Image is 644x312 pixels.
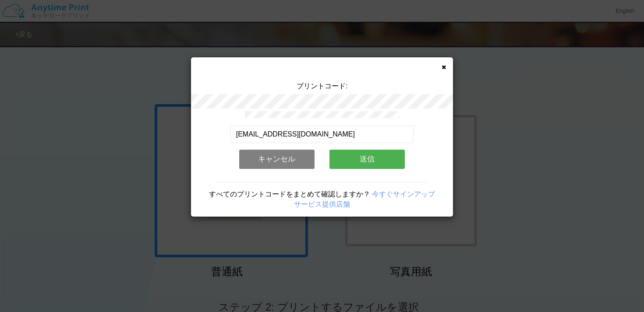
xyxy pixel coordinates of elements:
[297,82,347,90] span: プリントコード:
[239,150,315,169] button: キャンセル
[329,150,405,169] button: 送信
[294,200,350,208] a: サービス提供店舗
[372,190,435,198] a: 今すぐサインアップ
[230,126,414,143] input: メールアドレス
[209,190,370,198] span: すべてのプリントコードをまとめて確認しますか？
